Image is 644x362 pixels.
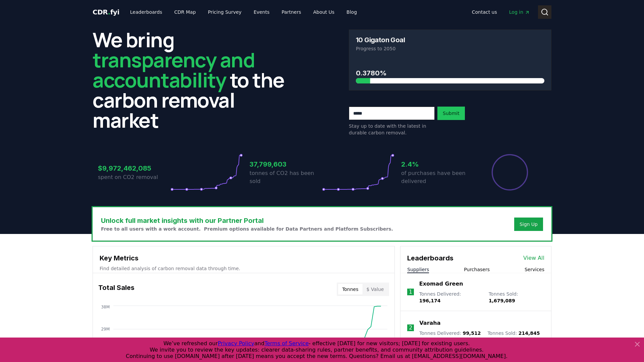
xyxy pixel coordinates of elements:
[464,266,490,273] button: Purchasers
[100,253,388,263] h3: Key Metrics
[467,6,535,18] nav: Main
[407,253,453,263] h3: Leaderboards
[250,159,322,169] h3: 37,799,603
[514,218,543,231] button: Sign Up
[491,154,529,191] div: Percentage of sales delivered
[308,6,340,18] a: About Us
[169,6,201,18] a: CDR Map
[101,216,393,226] h3: Unlock full market insights with our Partner Portal
[419,280,463,288] a: Exomad Green
[98,163,170,173] h3: $9,972,462,085
[203,6,247,18] a: Pricing Survey
[489,298,515,303] span: 1,679,089
[101,327,110,331] tspan: 29M
[463,330,481,336] span: 99,512
[467,6,502,18] a: Contact us
[504,6,535,18] a: Log in
[419,291,482,304] p: Tonnes Delivered :
[419,298,441,303] span: 196,174
[93,46,255,94] span: transparency and accountability
[419,330,481,337] p: Tonnes Delivered :
[363,284,388,295] button: $ Value
[98,283,135,296] h3: Total Sales
[419,319,440,327] a: Varaha
[276,6,307,18] a: Partners
[341,6,362,18] a: Blog
[125,6,362,18] nav: Main
[509,9,530,15] span: Log in
[489,291,544,304] p: Tonnes Sold :
[93,7,119,17] a: CDR.fyi
[349,123,435,136] p: Stay up to date with the latest in durable carbon removal.
[125,6,168,18] a: Leaderboards
[520,221,538,228] a: Sign Up
[100,265,388,272] p: Find detailed analysis of carbon removal data through time.
[356,37,405,43] h3: 10 Gigaton Goal
[437,107,465,120] button: Submit
[356,68,544,78] h3: 0.3780%
[356,45,544,52] p: Progress to 2050
[93,8,119,16] span: CDR fyi
[101,226,393,232] p: Free to all users with a work account. Premium options available for Data Partners and Platform S...
[401,159,474,169] h3: 2.4%
[108,8,110,16] span: .
[101,305,110,309] tspan: 38M
[250,169,322,185] p: tonnes of CO2 has been sold
[523,254,544,262] a: View All
[409,324,412,332] p: 2
[487,330,540,337] p: Tonnes Sold :
[519,330,540,336] span: 214,845
[248,6,275,18] a: Events
[409,288,412,296] p: 1
[93,29,295,130] h2: We bring to the carbon removal market
[407,266,429,273] button: Suppliers
[525,266,544,273] button: Services
[98,173,170,181] p: spent on CO2 removal
[338,284,362,295] button: Tonnes
[401,169,474,185] p: of purchases have been delivered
